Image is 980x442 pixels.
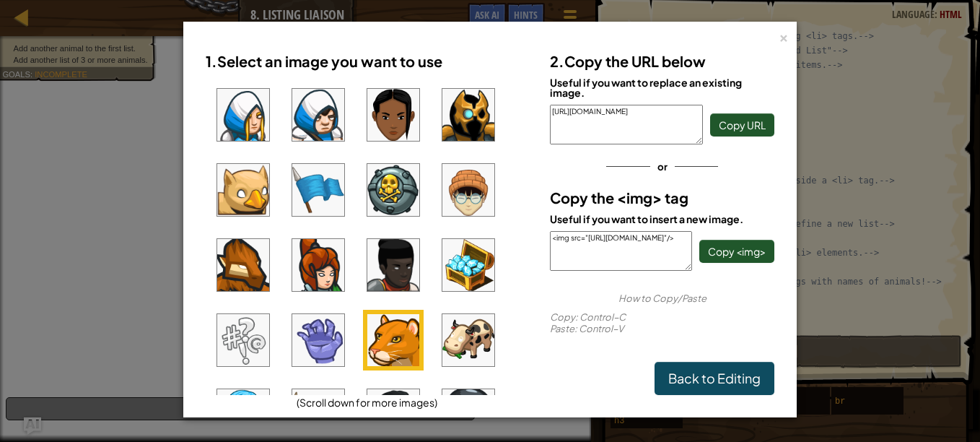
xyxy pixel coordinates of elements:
span: (Scroll down for more images) [297,396,437,409]
div: : Control–C : Control–V [550,311,774,334]
button: Copy URL [710,113,774,136]
span: Copy [550,311,575,323]
img: portrait.png [442,89,494,141]
img: portrait.png [292,89,344,141]
span: How to Copy/Paste [618,292,706,304]
h3: Copy the <img> tag [550,181,774,214]
span: Select an image you want to use [217,52,442,70]
div: × [779,28,789,43]
img: portrait.png [292,239,344,291]
a: Back to Editing [655,362,774,395]
img: portrait.png [292,164,344,216]
textarea: [URL][DOMAIN_NAME] [550,105,703,144]
img: portrait.png [442,389,494,441]
img: portrait.png [442,314,494,366]
div: Useful if you want to insert a new image. [550,214,774,224]
img: portrait.png [217,89,269,141]
img: portrait.png [442,164,494,216]
img: portrait.png [217,239,269,291]
img: portrait.png [367,164,419,216]
span: Copy URL [719,118,766,131]
img: portrait.png [217,314,269,366]
img: portrait.png [292,389,344,441]
img: portrait.png [367,389,419,441]
img: portrait.png [442,239,494,291]
span: Copy the URL below [564,52,706,70]
img: portrait.png [292,314,344,366]
img: portrait.png [217,164,269,216]
span: Paste [550,323,574,334]
div: Useful if you want to replace an existing image. [550,77,774,97]
h3: 2. [550,45,774,77]
img: portrait.png [217,389,269,441]
button: Copy <img> [699,240,774,263]
span: Copy <img> [708,245,766,258]
h3: 1. [206,45,528,77]
span: or [650,156,675,177]
textarea: <img src="[URL][DOMAIN_NAME]"/> [550,231,692,271]
img: portrait.png [367,314,419,366]
img: portrait.png [367,89,419,141]
img: portrait.png [367,239,419,291]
